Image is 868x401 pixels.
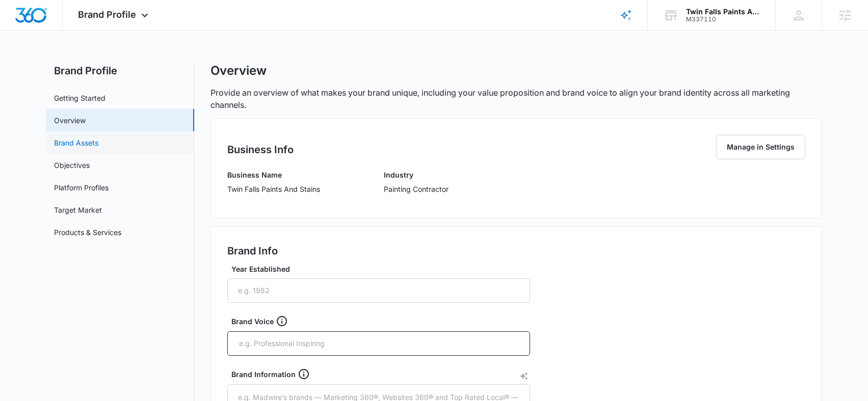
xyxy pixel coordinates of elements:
input: e.g. 1982 [227,278,530,303]
div: account name [686,8,760,16]
p: Twin Falls Paints And Stains [227,184,320,194]
a: Platform Profiles [54,182,109,193]
div: Brand Voice [231,315,534,327]
a: Target Market [54,205,102,215]
h3: Industry [384,169,449,180]
h2: Brand Info [227,243,278,259]
span: Brand Profile [78,9,136,20]
a: Brand Assets [54,137,98,148]
h1: Overview [211,63,267,78]
a: Overview [54,115,86,126]
h2: Brand Profile [46,63,194,78]
a: Products & Services [54,227,121,238]
a: Getting Started [54,93,106,103]
input: e.g. Professional Inspiring [238,336,521,351]
h3: Business Name [227,169,320,180]
label: Year Established [231,264,534,274]
div: account id [686,16,760,23]
p: Painting Contractor [384,184,449,194]
a: Objectives [54,160,90,170]
h2: Business Info [227,142,294,157]
div: Brand Information [231,368,534,380]
p: Provide an overview of what makes your brand unique, including your value proposition and brand v... [211,87,822,111]
button: AI Text Generator [520,372,528,380]
button: Manage in Settings [716,135,805,159]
